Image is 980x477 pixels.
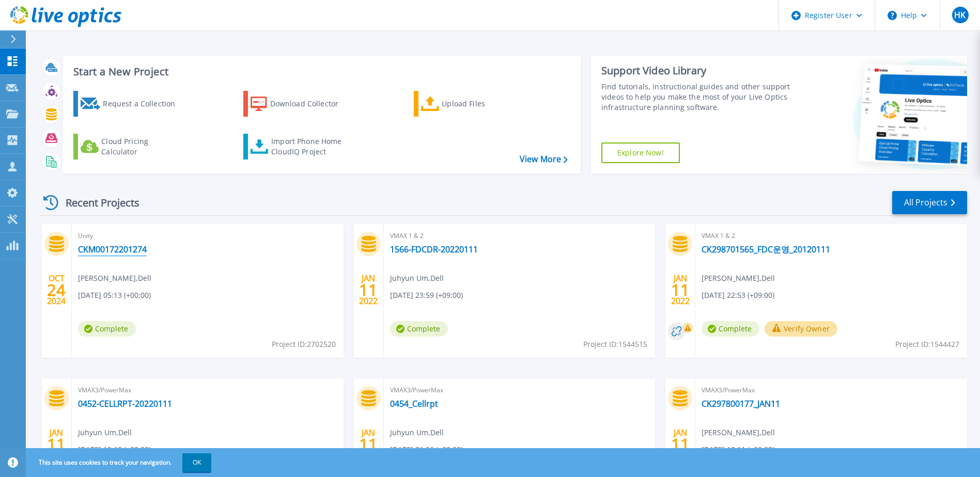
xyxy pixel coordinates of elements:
[702,290,774,301] span: [DATE] 22:53 (+09:00)
[671,285,690,294] span: 11
[359,425,378,463] div: JAN 2022
[28,453,211,472] span: This site uses cookies to track your navigation.
[671,271,690,309] div: JAN 2022
[601,142,680,163] a: Explore Now!
[40,190,153,215] div: Recent Projects
[46,425,66,463] div: JAN 2022
[520,154,568,164] a: View More
[78,321,136,337] span: Complete
[442,93,524,114] div: Upload Files
[78,244,147,255] a: CKM00172201274
[390,244,478,255] a: 1566-FDCDR-20220111
[390,230,649,242] span: VMAX 1 & 2
[390,385,649,396] span: VMAX3/PowerMax
[46,271,66,309] div: OCT 2024
[271,136,352,157] div: Import Phone Home CloudIQ Project
[601,64,793,77] div: Support Video Library
[78,399,172,409] a: 0452-CELLRPT-20220111
[47,285,66,294] span: 24
[359,271,378,309] div: JAN 2022
[78,444,151,455] span: [DATE] 13:12 (+00:00)
[765,321,837,337] button: Verify Owner
[390,399,438,409] a: 0454_Cellrpt
[702,244,830,255] a: CK298701565_FDC운영_20120111
[390,427,444,438] span: Juhyun Um , Dell
[390,273,444,284] span: Juhyun Um , Dell
[583,339,647,350] span: Project ID: 1544515
[702,399,780,409] a: CK297800177_JAN11
[390,444,463,455] span: [DATE] 21:56 (+09:00)
[73,91,189,117] a: Request a Collection
[702,321,759,337] span: Complete
[270,93,353,114] div: Download Collector
[671,425,690,463] div: JAN 2022
[101,136,184,157] div: Cloud Pricing Calculator
[702,273,775,284] span: [PERSON_NAME] , Dell
[78,273,151,284] span: [PERSON_NAME] , Dell
[702,427,775,438] span: [PERSON_NAME] , Dell
[892,191,967,214] a: All Projects
[702,230,961,242] span: VMAX 1 & 2
[671,440,690,449] span: 11
[359,285,378,294] span: 11
[47,440,66,449] span: 11
[103,93,185,114] div: Request a Collection
[272,339,336,350] span: Project ID: 2702520
[414,91,529,117] a: Upload Files
[243,91,359,117] a: Download Collector
[601,82,793,113] div: Find tutorials, instructional guides and other support videos to help you make the most of your L...
[78,427,132,438] span: Juhyun Um , Dell
[78,385,337,396] span: VMAX3/PowerMax
[390,321,448,337] span: Complete
[359,440,378,449] span: 11
[182,453,211,472] button: OK
[895,339,959,350] span: Project ID: 1544427
[73,134,189,160] a: Cloud Pricing Calculator
[702,385,961,396] span: VMAX3/PowerMax
[954,11,966,19] span: HK
[73,66,567,77] h3: Start a New Project
[702,444,774,455] span: [DATE] 18:11 (+09:00)
[390,290,463,301] span: [DATE] 23:59 (+09:00)
[78,290,151,301] span: [DATE] 05:13 (+00:00)
[78,230,337,242] span: Unity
